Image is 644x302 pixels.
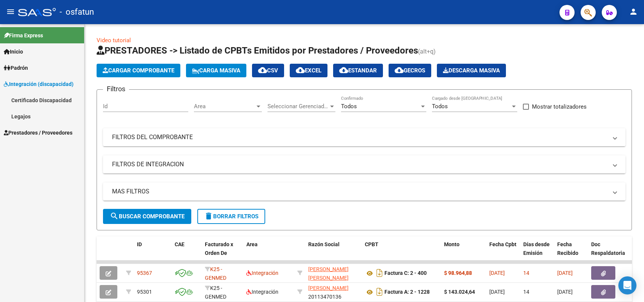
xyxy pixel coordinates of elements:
span: CSV [258,67,278,74]
span: Seleccionar Gerenciador [267,103,329,110]
span: 14 [523,289,529,295]
mat-icon: cloud_download [296,66,305,75]
i: Descargar documento [375,286,384,298]
mat-panel-title: FILTROS DEL COMPROBANTE [112,133,607,141]
datatable-header-cell: Días desde Emisión [520,236,554,270]
mat-expansion-panel-header: FILTROS DE INTEGRACION [103,155,626,173]
datatable-header-cell: CPBT [362,236,441,270]
mat-icon: menu [6,7,15,16]
span: Razón Social [308,241,340,247]
datatable-header-cell: ID [134,236,172,270]
span: Buscar Comprobante [110,213,184,220]
mat-expansion-panel-header: FILTROS DEL COMPROBANTE [103,128,626,146]
span: 95367 [137,270,152,276]
button: Carga Masiva [186,64,246,77]
span: K25 - GENMED [205,285,226,300]
datatable-header-cell: Facturado x Orden De [202,236,243,270]
span: Firma Express [4,31,43,40]
span: CPBT [365,241,378,247]
span: Todos [432,103,448,110]
span: Inicio [4,48,23,56]
span: - osfatun [60,4,94,20]
mat-icon: cloud_download [395,66,404,75]
span: Facturado x Orden De [205,241,233,256]
span: Area [194,103,255,110]
span: Carga Masiva [192,67,240,74]
span: 95301 [137,289,152,295]
mat-icon: cloud_download [258,66,267,75]
h3: Filtros [103,84,129,94]
span: Integración [246,270,278,276]
datatable-header-cell: Fecha Cpbt [486,236,520,270]
mat-icon: person [629,7,638,16]
div: Open Intercom Messenger [618,276,636,294]
app-download-masive: Descarga masiva de comprobantes (adjuntos) [437,64,506,77]
span: (alt+q) [418,48,436,55]
mat-icon: cloud_download [339,66,348,75]
button: Buscar Comprobante [103,209,191,224]
datatable-header-cell: Doc Respaldatoria [588,236,633,270]
button: Cargar Comprobante [97,64,180,77]
span: PRESTADORES -> Listado de CPBTs Emitidos por Prestadores / Proveedores [97,45,418,56]
div: 27351753647 [308,265,359,281]
span: Días desde Emisión [523,241,550,256]
span: EXCEL [296,67,321,74]
span: Borrar Filtros [204,213,258,220]
span: Prestadores / Proveedores [4,129,72,137]
span: Integración [246,289,278,295]
span: CAE [175,241,184,247]
button: CSV [252,64,284,77]
span: Gecros [395,67,425,74]
span: Padrón [4,64,28,72]
mat-expansion-panel-header: MAS FILTROS [103,182,626,201]
span: [PERSON_NAME] [PERSON_NAME] [308,266,349,281]
strong: Factura A: 2 - 1228 [384,289,430,295]
button: Gecros [389,64,431,77]
span: [PERSON_NAME] [308,285,349,291]
strong: $ 98.964,88 [444,270,472,276]
datatable-header-cell: CAE [172,236,202,270]
mat-panel-title: MAS FILTROS [112,187,607,196]
span: Area [246,241,258,247]
span: Cargar Comprobante [103,67,174,74]
mat-panel-title: FILTROS DE INTEGRACION [112,160,607,169]
span: Integración (discapacidad) [4,80,74,88]
span: K25 - GENMED [205,266,226,281]
button: EXCEL [290,64,327,77]
a: Video tutorial [97,37,131,44]
mat-icon: delete [204,212,213,221]
span: Todos [341,103,357,110]
span: [DATE] [557,270,573,276]
span: Descarga Masiva [443,67,500,74]
span: Monto [444,241,460,247]
span: [DATE] [557,289,573,295]
datatable-header-cell: Monto [441,236,486,270]
datatable-header-cell: Area [243,236,294,270]
button: Estandar [333,64,383,77]
datatable-header-cell: Razón Social [305,236,362,270]
datatable-header-cell: Fecha Recibido [554,236,588,270]
button: Borrar Filtros [197,209,265,224]
span: Mostrar totalizadores [532,102,587,111]
span: Fecha Recibido [557,241,578,256]
button: Descarga Masiva [437,64,506,77]
strong: $ 143.024,64 [444,289,475,295]
span: Fecha Cpbt [489,241,516,247]
div: 20113470136 [308,284,359,300]
strong: Factura C: 2 - 400 [384,270,427,276]
span: 14 [523,270,529,276]
mat-icon: search [110,212,119,221]
i: Descargar documento [375,267,384,279]
span: ID [137,241,142,247]
span: Estandar [339,67,377,74]
span: [DATE] [489,289,505,295]
span: Doc Respaldatoria [591,241,625,256]
span: [DATE] [489,270,505,276]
